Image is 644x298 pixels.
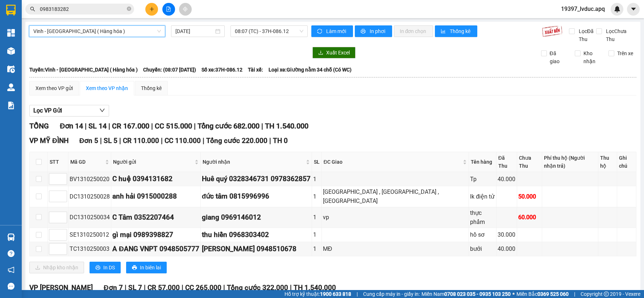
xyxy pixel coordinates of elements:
[227,283,288,292] span: Tổng cước 322.000
[70,213,110,222] div: DC1310250034
[470,230,495,239] div: hồ sơ
[182,283,183,292] span: |
[294,283,336,292] span: TH 1.540.000
[90,262,121,273] button: printerIn DS
[143,66,196,74] span: Chuyến: (08:07 [DATE])
[512,293,515,295] span: ⚪️
[128,283,142,292] span: SL 7
[33,106,62,115] span: Lọc VP Gửi
[103,264,115,272] span: In DS
[165,136,201,145] span: CC 110.000
[8,266,14,273] span: notification
[202,229,311,240] div: thu hiền 0968303402
[581,49,603,65] span: Kho nhận
[112,229,199,240] div: gì mại 0989398827
[48,152,68,172] th: STT
[421,290,511,298] span: Miền Nam
[235,26,303,37] span: 08:07 (TC) - 37H-086.12
[123,136,159,145] span: CR 110.000
[29,136,68,145] span: VP MỸ ĐÌNH
[140,264,161,272] span: In biên lai
[284,290,351,298] span: Hỗ trợ kỹ thuật:
[324,158,462,166] span: ĐC Giao
[603,27,637,43] span: Lọc Chưa Thu
[555,4,611,13] span: 19397_lvduc.apq
[161,136,163,145] span: |
[7,83,15,91] img: warehouse-icon
[318,50,323,56] span: download
[95,265,100,271] span: printer
[537,291,569,297] strong: 0369 525 060
[394,25,433,37] button: In đơn chọn
[112,174,199,184] div: C huệ 0394131682
[547,49,569,65] span: Đã giao
[183,7,188,12] span: aim
[598,152,617,172] th: Thu hộ
[70,175,110,184] div: BV1310250020
[36,84,73,92] div: Xem theo VP gửi
[112,122,149,130] span: CR 167.000
[441,29,447,34] span: bar-chart
[127,6,131,13] span: close-circle
[470,175,495,184] div: Tp
[7,47,15,55] img: warehouse-icon
[30,7,35,12] span: search
[100,136,102,145] span: |
[290,283,292,292] span: |
[357,290,358,298] span: |
[68,172,111,186] td: BV1310250020
[7,233,15,241] img: warehouse-icon
[576,27,596,43] span: Lọc Đã Thu
[313,213,320,222] div: 1
[323,187,468,205] div: [GEOGRAPHIC_DATA] , [GEOGRAPHIC_DATA] , [GEOGRAPHIC_DATA]
[79,136,99,145] span: Đơn 5
[470,244,495,253] div: bưởi
[313,175,320,184] div: 1
[206,136,267,145] span: Tổng cước 220.000
[68,186,111,207] td: DC1310250028
[127,7,131,11] span: close-circle
[99,107,105,113] span: down
[269,136,271,145] span: |
[179,3,192,16] button: aim
[29,283,93,292] span: VP [PERSON_NAME]
[517,152,542,172] th: Chưa Thu
[361,29,367,34] span: printer
[162,3,175,16] button: file-add
[470,192,495,201] div: lk điện tử
[617,152,636,172] th: Ghi chú
[470,208,495,226] div: thực phẩm
[518,192,541,201] div: 50.000
[29,105,109,117] button: Lọc VP Gửi
[444,291,511,297] strong: 0708 023 035 - 0935 103 250
[86,84,128,92] div: Xem theo VP nhận
[313,192,320,201] div: 1
[630,6,637,12] span: caret-down
[370,27,386,35] span: In phơi
[112,212,199,223] div: C Tâm 0352207464
[265,122,308,130] span: TH 1.540.000
[313,244,320,253] div: 1
[194,122,196,130] span: |
[149,7,154,12] span: plus
[498,244,516,253] div: 40.000
[248,66,263,74] span: Tài xế:
[627,3,640,16] button: caret-down
[312,47,356,58] button: downloadXuất Excel
[202,191,311,202] div: đức tâm 0815996996
[70,158,104,166] span: Mã GD
[355,25,392,37] button: printerIn phơi
[113,158,193,166] span: Người gửi
[450,27,471,35] span: Thống kê
[88,122,107,130] span: SL 14
[435,25,477,37] button: bar-chartThống kê
[68,207,111,228] td: DC1310250034
[148,283,180,292] span: CR 57.000
[542,152,599,172] th: Phí thu hộ (Người nhận trả)
[40,5,125,13] input: Tìm tên, số ĐT hoặc mã đơn
[574,290,575,298] span: |
[185,283,221,292] span: CC 265.000
[175,27,213,35] input: 13/10/2025
[112,244,199,254] div: A ĐANG VNPT 0948505777
[498,230,516,239] div: 30.000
